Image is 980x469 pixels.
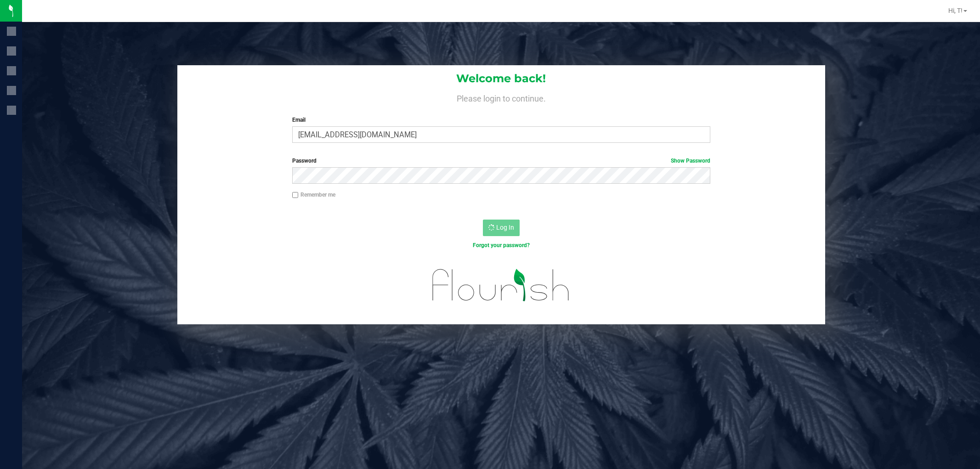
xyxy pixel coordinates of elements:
[496,224,514,231] span: Log In
[177,73,825,85] h1: Welcome back!
[483,220,520,236] button: Log In
[177,92,825,103] h4: Please login to continue.
[292,191,335,199] label: Remember me
[292,116,710,124] label: Email
[292,158,317,164] span: Password
[420,259,582,311] img: flourish_logo.svg
[948,7,963,14] span: Hi, T!
[671,158,710,164] a: Show Password
[473,242,530,249] a: Forgot your password?
[292,192,299,198] input: Remember me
